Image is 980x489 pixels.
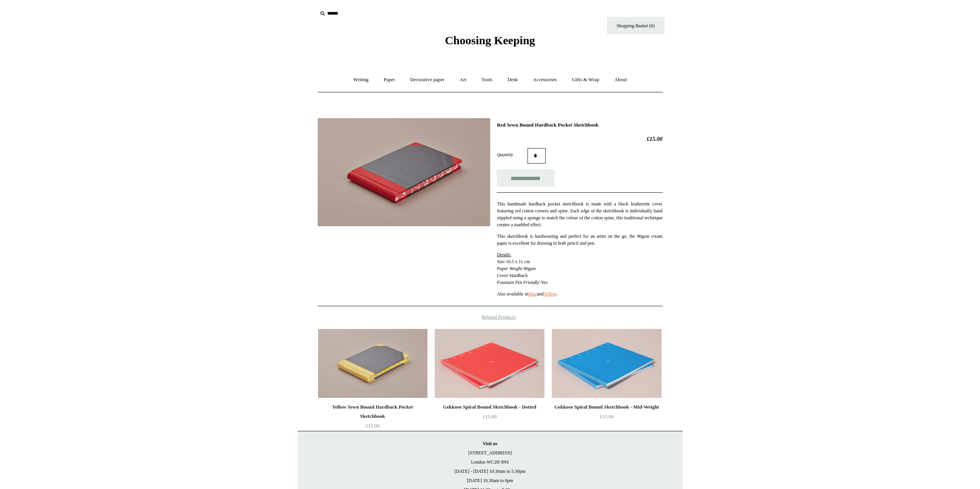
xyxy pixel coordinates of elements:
a: Blue [528,291,537,297]
img: Red Sewn Bound Hardback Pocket Sketchbook [318,118,490,226]
span: £15.00 [600,414,614,419]
span: £15.00 [483,414,497,419]
a: Yellow Sewn Bound Hardback Pocket Sketchbook £15.00 [318,402,427,434]
a: Choosing Keeping [445,40,535,45]
a: Yellow [544,291,556,297]
a: Art [453,70,473,90]
a: Gekkoso Spiral Bound Sketchbook - Dotted £15.00 [435,402,544,434]
div: Gekkoso Spiral Bound Sketchbook - Mid-Weight [554,402,659,412]
label: Quantity [497,151,528,158]
span: 90gsm [497,266,536,271]
em: Cover: [497,273,509,278]
p: This sketchbook is hardwearing and perfect for an artist on the go, the 90gsm cream paper is exce... [497,233,662,247]
a: Shopping Basket (0) [607,17,665,34]
a: Gekkoso Spiral Bound Sketchbook - Mid-Weight Gekkoso Spiral Bound Sketchbook - Mid-Weight [552,329,661,398]
a: Gekkoso Spiral Bound Sketchbook - Mid-Weight £15.00 [552,402,661,434]
a: Accessories [526,70,564,90]
a: Paper [377,70,402,90]
span: Choosing Keeping [445,34,535,47]
img: Yellow Sewn Bound Hardback Pocket Sketchbook [318,329,427,398]
h4: Related Products [298,314,683,320]
h2: £15.00 [497,135,662,142]
a: Gekkoso Spiral Bound Sketchbook - Dotted Gekkoso Spiral Bound Sketchbook - Dotted [435,329,544,398]
img: Gekkoso Spiral Bound Sketchbook - Mid-Weight [552,329,661,398]
a: Decorative paper [403,70,451,90]
span: 16.5 x 11 cm [506,259,530,264]
div: Yellow Sewn Bound Hardback Pocket Sketchbook [320,402,426,421]
strong: Visit us [483,441,498,446]
div: Gekkoso Spiral Bound Sketchbook - Dotted [437,402,542,412]
a: About [607,70,634,90]
img: Gekkoso Spiral Bound Sketchbook - Dotted [435,329,544,398]
em: Fountain Pen Friendly: [497,280,541,285]
a: Writing [346,70,375,90]
a: Yellow Sewn Bound Hardback Pocket Sketchbook Yellow Sewn Bound Hardback Pocket Sketchbook [318,329,427,398]
span: Details: [497,252,511,257]
a: Tools [474,70,499,90]
em: Size: [497,259,506,264]
p: Also available in and . [497,290,662,297]
p: This handmade hardback pocket sketchbook is made with a black leatherette cover featuring red cot... [497,200,662,228]
h1: Red Sewn Bound Hardback Pocket Sketchbook [497,122,662,128]
em: Paper Weight: [497,266,523,271]
a: Gifts & Wrap [565,70,606,90]
a: Desk [501,70,525,90]
span: Hardback [510,273,528,278]
span: Yes [541,280,547,285]
span: £15.00 [366,423,380,429]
